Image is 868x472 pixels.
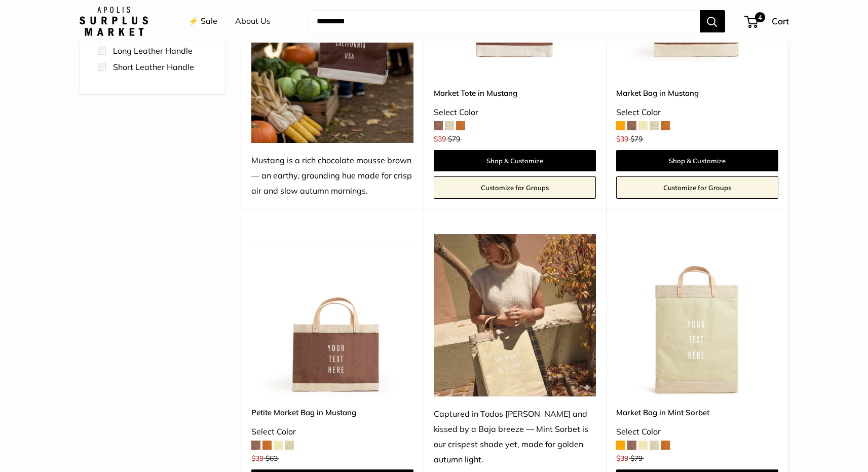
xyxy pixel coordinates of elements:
[630,134,643,143] span: $79
[434,407,596,467] div: Captured in Todos [PERSON_NAME] and kissed by a Baja breeze — Mint Sorbet is our crispest shade y...
[434,105,596,120] div: Select Color
[754,12,765,22] span: 4
[616,105,778,120] div: Select Color
[434,150,596,171] a: Shop & Customize
[188,14,217,29] a: ⚡️ Sale
[434,176,596,199] a: Customize for Groups
[772,16,789,26] span: Cart
[113,45,193,57] label: Long Leather Handle
[434,134,446,143] span: $39
[616,134,628,143] span: $39
[616,234,778,396] a: Market Bag in Mint SorbetMarket Bag in Mint Sorbet
[448,134,460,143] span: $79
[251,407,413,418] a: Petite Market Bag in Mustang
[630,454,643,463] span: $79
[616,454,628,463] span: $39
[266,454,278,463] span: $63
[434,234,596,396] img: Captured in Todos Santos and kissed by a Baja breeze — Mint Sorbet is our crispest shade yet, mad...
[80,7,148,36] img: Apolis: Surplus Market
[235,14,271,29] a: About Us
[251,454,263,463] span: $39
[434,87,596,99] a: Market Tote in Mustang
[113,61,194,73] label: Short Leather Handle
[616,87,778,99] a: Market Bag in Mustang
[251,234,413,396] img: Petite Market Bag in Mustang
[616,176,778,199] a: Customize for Groups
[251,424,413,440] div: Select Color
[616,234,778,396] img: Market Bag in Mint Sorbet
[251,234,413,396] a: Petite Market Bag in MustangPetite Market Bag in Mustang
[251,153,413,199] div: Mustang is a rich chocolate mousse brown — an earthy, grounding hue made for crisp air and slow a...
[616,424,778,440] div: Select Color
[616,407,778,418] a: Market Bag in Mint Sorbet
[309,10,700,32] input: Search...
[700,10,725,32] button: Search
[745,13,789,29] a: 4 Cart
[616,150,778,171] a: Shop & Customize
